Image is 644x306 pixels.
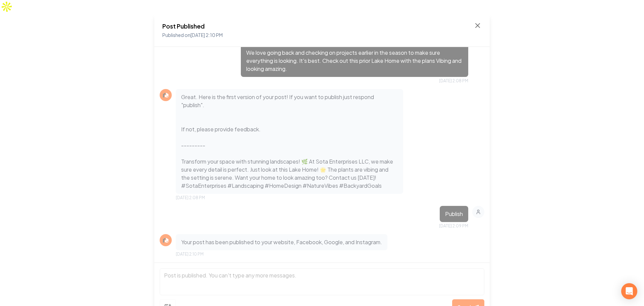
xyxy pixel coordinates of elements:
p: We love going back and checking on projects earlier in the season to make sure everything is look... [246,49,463,73]
span: [DATE] 2:09 PM [439,223,468,229]
span: [DATE] 2:10 PM [176,252,204,257]
h2: Post Published [162,21,223,31]
span: [DATE] 2:08 PM [439,78,468,84]
p: Great. Here is the first version of your post! If you want to publish just respond "publish". If ... [181,93,398,190]
p: Your post has been published to your website, Facebook, Google, and Instagram. [181,238,382,246]
p: Publish [445,210,463,218]
span: Published on [DATE] 2:10 PM [162,32,223,38]
img: Rebolt Logo [162,236,170,244]
img: Rebolt Logo [162,91,170,99]
span: [DATE] 2:08 PM [176,195,205,201]
div: Open Intercom Messenger [621,283,637,299]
